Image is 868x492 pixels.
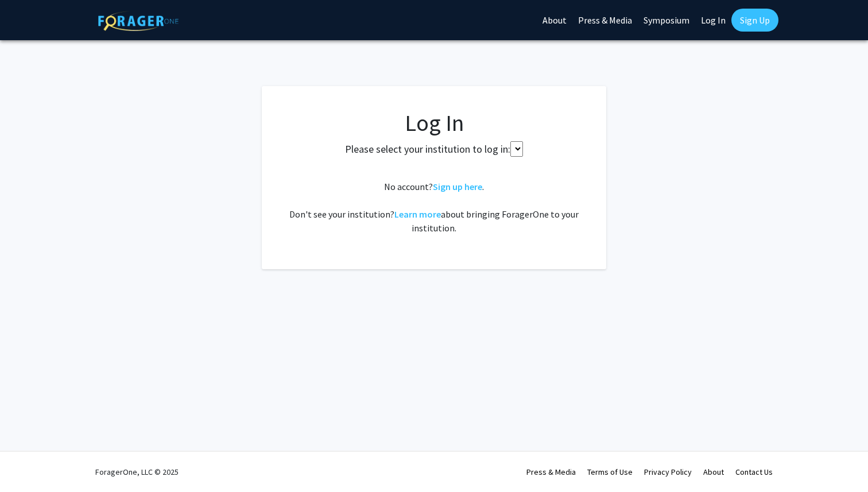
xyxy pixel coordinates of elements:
[285,180,583,235] div: No account? . Don't see your institution? about bringing ForagerOne to your institution.
[98,11,179,31] img: ForagerOne Logo
[345,141,510,157] label: Please select your institution to log in:
[285,109,583,137] h1: Log In
[587,467,633,477] a: Terms of Use
[394,208,441,220] a: Learn more about bringing ForagerOne to your institution
[95,452,179,492] div: ForagerOne, LLC © 2025
[703,467,724,477] a: About
[735,467,773,477] a: Contact Us
[731,9,778,32] a: Sign Up
[644,467,692,477] a: Privacy Policy
[526,467,576,477] a: Press & Media
[433,181,482,192] a: Sign up here
[9,440,49,483] iframe: Chat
